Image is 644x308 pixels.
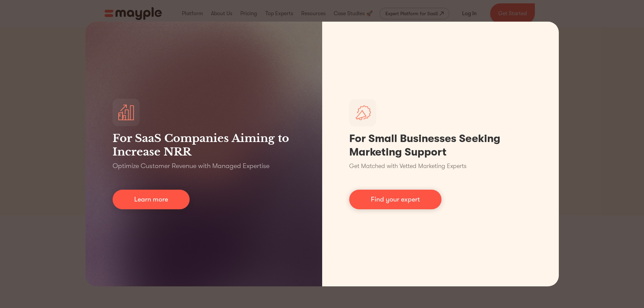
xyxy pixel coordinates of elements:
a: Find your expert [349,190,442,209]
p: Get Matched with Vetted Marketing Experts [349,162,467,171]
p: Optimize Customer Revenue with Managed Expertise [113,161,269,171]
a: Learn more [113,190,190,209]
h3: For SaaS Companies Aiming to Increase NRR [113,132,295,159]
h1: For Small Businesses Seeking Marketing Support [349,132,532,159]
